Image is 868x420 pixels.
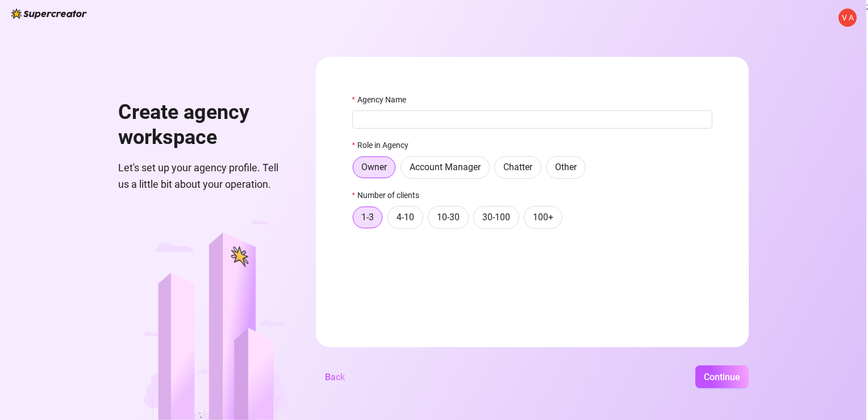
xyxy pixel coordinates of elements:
[704,372,740,382] span: Continue
[118,160,289,192] span: Let's set up your agency profile. Tell us a little bit about your operation.
[503,162,532,172] span: Chatter
[118,100,289,150] h1: Create agency workspace
[352,139,416,151] label: Role in Agency
[352,189,427,201] label: Number of clients
[482,212,510,223] span: 30-100
[533,212,553,223] span: 100+
[437,212,460,223] span: 10-30
[361,162,387,172] span: Owner
[397,212,414,223] span: 4-10
[325,372,345,382] span: Back
[555,162,577,172] span: Other
[842,11,854,24] span: V A
[410,162,481,172] span: Account Manager
[352,93,414,106] label: Agency Name
[316,365,354,388] button: Back
[11,9,87,19] img: logo
[352,110,712,129] input: Agency Name
[361,212,374,223] span: 1-3
[695,365,749,388] button: Continue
